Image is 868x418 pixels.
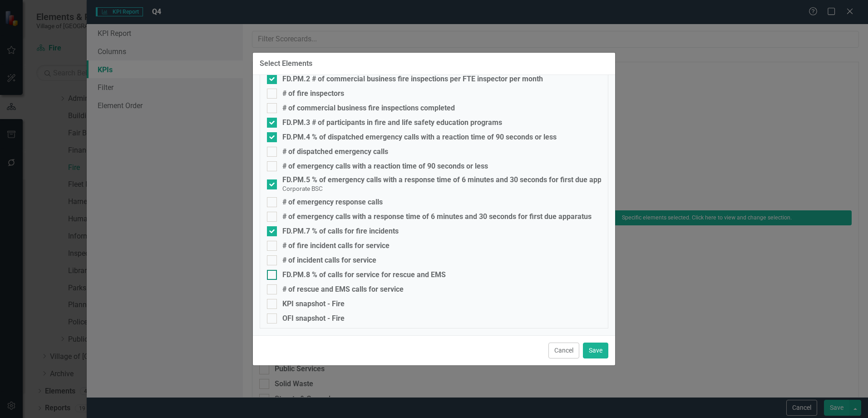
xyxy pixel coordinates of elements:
div: FD.PM.5 % of emergency calls with a response time of 6 minutes and 30 seconds for first due appar... [282,176,622,184]
div: # of incident calls for service [282,256,376,264]
div: # of dispatched emergency calls [282,148,388,156]
div: FD.PM.2 # of commercial business fire inspections per FTE inspector per month [282,75,543,83]
div: # of emergency calls with a reaction time of 90 seconds or less [282,162,488,170]
button: Cancel [548,343,579,358]
button: Save [583,343,608,358]
div: # of emergency response calls [282,198,383,206]
div: # of fire incident calls for service [282,242,390,250]
div: # of fire inspectors [282,90,344,98]
div: FD.PM.4 % of dispatched emergency calls with a reaction time of 90 seconds or less [282,133,557,141]
div: Select Elements [260,60,312,68]
div: FD.PM.3 # of participants in fire and life safety education programs [282,119,502,127]
div: OFI snapshot - Fire [282,314,345,323]
div: FD.PM.7 % of calls for fire incidents [282,227,399,235]
div: KPI snapshot - Fire [282,300,345,308]
div: FD.PM.8 % of calls for service for rescue and EMS [282,271,446,279]
div: # of rescue and EMS calls for service [282,285,404,294]
div: # of emergency calls with a response time of 6 minutes and 30 seconds for first due apparatus [282,213,592,221]
div: # of commercial business fire inspections completed [282,104,455,112]
small: Corporate BSC [282,185,323,192]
